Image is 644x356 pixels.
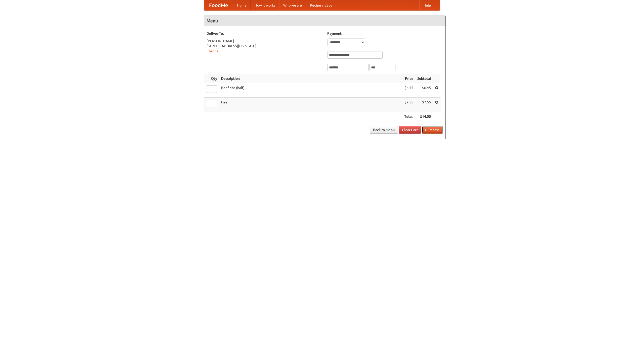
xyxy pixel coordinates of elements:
[207,49,219,53] a: Change
[207,38,322,44] div: [PERSON_NAME]
[306,0,336,10] a: Recipe videos
[402,98,415,112] td: $7.55
[415,112,433,121] th: $14.00
[399,126,421,134] a: Clear Cart
[402,112,415,121] th: Total:
[219,83,402,98] td: Beef ribs (half)
[422,126,443,134] button: Purchase
[219,98,402,112] td: Beer
[204,0,233,10] a: FoodMe
[233,0,251,10] a: Home
[415,83,433,98] td: $6.45
[402,74,415,83] th: Price
[419,0,435,10] a: Help
[415,98,433,112] td: $7.55
[204,74,219,83] th: Qty
[207,44,322,49] div: [STREET_ADDRESS][US_STATE]
[207,31,322,36] h5: Deliver To:
[219,74,402,83] th: Description
[327,31,443,36] h5: Payment:
[370,126,398,134] a: Back to Menu
[415,74,433,83] th: Subtotal
[402,83,415,98] td: $6.45
[204,16,446,26] h4: Menu
[279,0,306,10] a: Who we are
[251,0,279,10] a: How it works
